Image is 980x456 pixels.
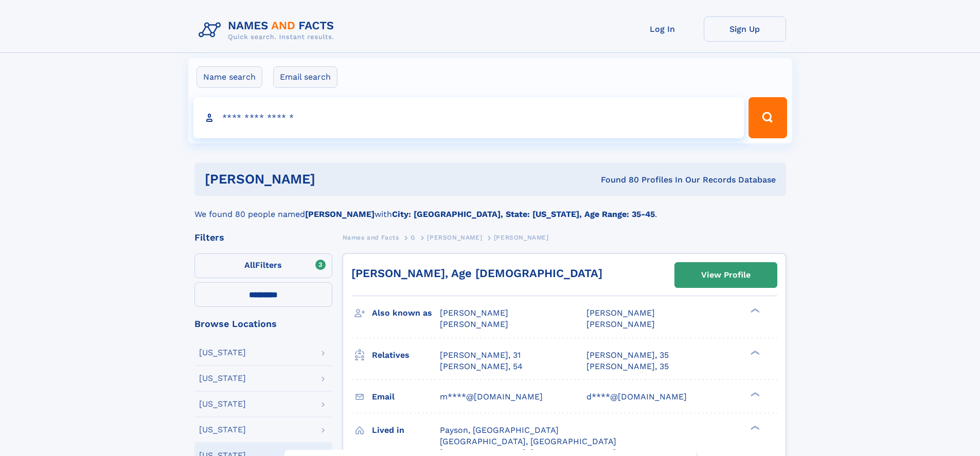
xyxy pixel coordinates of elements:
[194,233,332,242] div: Filters
[440,319,508,329] span: [PERSON_NAME]
[748,391,760,397] div: ❯
[392,209,655,219] b: City: [GEOGRAPHIC_DATA], State: [US_STATE], Age Range: 35-45
[199,426,246,434] div: [US_STATE]
[411,231,416,244] a: G
[194,16,343,44] img: Logo Names and Facts
[372,346,440,364] h3: Relatives
[586,350,669,361] a: [PERSON_NAME], 35
[440,350,521,361] a: [PERSON_NAME], 31
[748,424,760,431] div: ❯
[372,422,440,439] h3: Lived in
[197,66,262,88] label: Name search
[748,349,760,356] div: ❯
[199,374,246,382] div: [US_STATE]
[372,388,440,406] h3: Email
[343,231,399,244] a: Names and Facts
[440,361,523,372] a: [PERSON_NAME], 54
[586,308,655,318] span: [PERSON_NAME]
[372,304,440,322] h3: Also known as
[704,16,786,42] a: Sign Up
[440,308,508,318] span: [PERSON_NAME]
[205,173,458,186] h1: [PERSON_NAME]
[273,66,337,88] label: Email search
[199,349,246,357] div: [US_STATE]
[194,196,786,221] div: We found 80 people named with .
[194,319,332,329] div: Browse Locations
[440,436,616,446] span: [GEOGRAPHIC_DATA], [GEOGRAPHIC_DATA]
[351,267,602,280] a: [PERSON_NAME], Age [DEMOGRAPHIC_DATA]
[586,319,655,329] span: [PERSON_NAME]
[305,209,375,219] b: [PERSON_NAME]
[621,16,704,42] a: Log In
[199,400,246,408] div: [US_STATE]
[244,260,255,270] span: All
[411,234,416,241] span: G
[675,263,777,287] a: View Profile
[586,361,669,372] a: [PERSON_NAME], 35
[458,174,776,186] div: Found 80 Profiles In Our Records Database
[440,425,559,435] span: Payson, [GEOGRAPHIC_DATA]
[427,234,482,241] span: [PERSON_NAME]
[748,307,760,314] div: ❯
[427,231,482,244] a: [PERSON_NAME]
[193,97,744,138] input: search input
[749,97,787,138] button: Search Button
[494,234,549,241] span: [PERSON_NAME]
[194,253,332,278] label: Filters
[701,263,751,287] div: View Profile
